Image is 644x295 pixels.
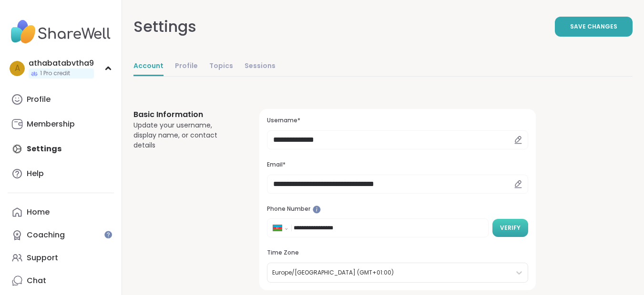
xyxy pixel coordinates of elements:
a: Profile [175,57,198,76]
a: Profile [8,88,114,111]
div: Profile [27,94,51,105]
h3: Basic Information [133,109,236,120]
div: Help [27,168,44,179]
a: Coaching [8,224,114,246]
a: Membership [8,113,114,136]
a: Account [133,57,164,76]
div: Home [27,207,50,217]
h3: Phone Number [267,205,528,213]
h3: Username* [267,117,528,125]
iframe: Spotlight [104,231,112,238]
button: Verify [492,219,528,237]
a: Help [8,162,114,185]
div: Membership [27,119,75,129]
a: Sessions [245,57,276,76]
span: 1 Pro credit [40,69,70,78]
h3: Email* [267,161,528,169]
a: Support [8,246,114,269]
div: Chat [27,275,46,286]
button: Save Changes [555,17,633,37]
div: Settings [133,15,196,38]
h3: Time Zone [267,249,528,257]
a: Topics [209,57,233,76]
div: Coaching [27,230,65,240]
div: Support [27,253,58,263]
iframe: Spotlight [313,206,321,214]
img: ShareWell Nav Logo [8,15,114,49]
div: Update your username, display name, or contact details [133,120,236,150]
span: Verify [500,224,521,232]
a: Chat [8,269,114,292]
span: a [15,62,20,75]
div: athabatabvtha9 [29,58,94,69]
span: Save Changes [570,22,617,31]
a: Home [8,201,114,224]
